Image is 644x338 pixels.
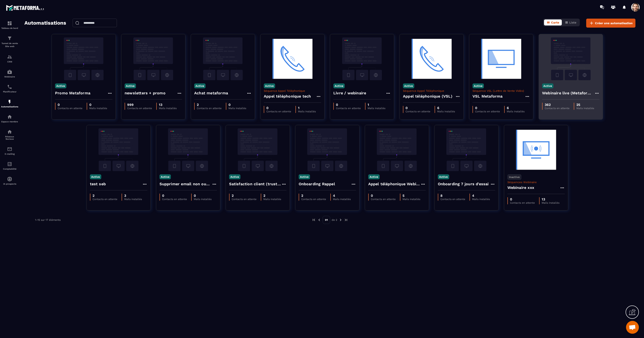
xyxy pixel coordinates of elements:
[194,194,212,198] p: 0
[472,194,490,198] p: 4
[1,126,18,143] a: social-networksocial-networkRéseaux Sociaux
[576,107,594,110] p: Mails installés
[194,90,228,96] h4: Achat metaforma
[323,216,330,224] p: 01
[1,51,18,66] a: formationformationCRM
[1,158,18,173] a: accountantaccountantComptabilité
[405,110,430,113] p: Contacts en attente
[58,107,82,110] p: Contacts en attente
[229,181,281,187] h4: Satisfaction client (trustpilot)
[368,174,380,179] p: Active
[333,37,391,80] img: automation-background
[368,107,385,110] p: Mails installés
[125,83,136,88] p: Active
[1,120,18,123] p: Espace membre
[7,129,12,134] img: social-network
[333,198,351,201] p: Mails installés
[1,96,18,111] a: automationsautomationsAutomatisations
[266,110,291,113] p: Contacts en attente
[58,103,82,107] p: 0
[127,107,152,110] p: Contacts en attente
[7,84,12,89] img: scheduler
[7,69,12,74] img: automations
[507,110,525,113] p: Mails installés
[1,135,18,140] p: Réseaux Sociaux
[1,66,18,81] a: automationsautomationsWebinaire
[299,181,335,187] h4: Onboarding Rappel
[332,218,337,222] p: de 2
[162,198,187,201] p: Contacts en attente
[507,185,534,191] h4: Webinaire xxx
[124,194,142,198] p: 3
[405,106,430,110] p: 0
[1,27,18,29] p: Tableau de bord
[368,128,426,171] img: automation-background
[473,37,530,80] img: automation-background
[437,106,455,110] p: 6
[263,198,281,201] p: Mails installés
[160,174,171,179] p: Active
[263,194,281,198] p: 2
[197,107,222,110] p: Contacts en attente
[1,42,18,48] p: Tunnel de vente Site web
[576,103,594,107] p: 25
[125,90,165,96] h4: newsletters + promo
[1,18,18,33] a: formationformationTableau de bord
[92,198,117,201] p: Contacts en attente
[1,61,18,63] p: CRM
[6,4,45,12] img: logo
[403,93,452,99] h4: Appel téléphonique (VSL)
[569,21,576,24] span: Liste
[475,110,500,113] p: Contacts en attente
[626,321,639,334] a: Mở cuộc trò chuyện
[312,218,316,222] img: prev
[403,83,414,88] p: Active
[440,198,465,201] p: Contacts en attente
[371,194,396,198] p: 0
[1,183,18,185] p: IA prospects
[299,174,310,179] p: Active
[438,181,489,187] h4: Onboarding 7 jours d'essai
[437,110,455,113] p: Mails installés
[7,21,12,26] img: formation
[264,93,311,99] h4: Appel téléphonique tech
[545,107,569,110] p: Contacts en attente
[1,143,18,158] a: emailemailE-mailing
[159,107,177,110] p: Mails installés
[232,194,256,198] p: 2
[90,128,147,171] img: automation-background
[7,54,12,59] img: formation
[266,106,291,110] p: 0
[1,81,18,96] a: schedulerschedulerPlanificateur
[264,37,321,80] img: automation-background
[344,218,348,222] img: next
[473,83,484,88] p: Active
[197,103,222,107] p: 2
[89,107,107,110] p: Mails installés
[301,198,326,201] p: Contacts en attente
[403,37,460,80] img: automation-background
[545,103,569,107] p: 362
[336,107,361,110] p: Contacts en attente
[228,103,246,107] p: 0
[542,83,553,88] p: Active
[473,89,530,92] p: Séquence VSL (Lettre de Vente Vidéo)
[7,176,12,182] img: automations
[473,93,503,99] h4: VSL Metaforma
[595,21,633,25] span: Créer une automatisation
[55,37,112,80] img: automation-background
[542,90,594,96] h4: Webinaire live (Metaforma)
[90,174,101,179] p: Active
[1,33,18,51] a: formationformationTunnel de vente Site web
[542,37,599,80] img: automation-background
[368,103,385,107] p: 1
[298,106,316,110] p: 1
[510,197,535,201] p: 0
[1,111,18,126] a: automationsautomationsEspace membre
[298,110,316,113] p: Mails installés
[160,128,217,171] img: automation-background
[510,201,535,204] p: Contacts en attente
[7,36,12,41] img: formation
[24,19,66,28] h2: Automatisations
[229,174,240,179] p: Active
